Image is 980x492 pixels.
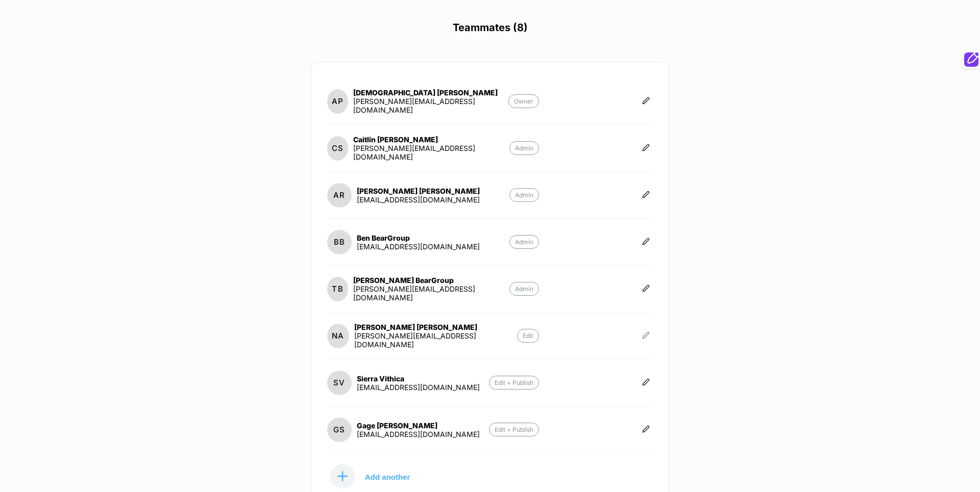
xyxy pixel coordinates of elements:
[517,329,539,343] p: Edit
[509,235,539,249] p: Admin
[353,276,509,284] div: [PERSON_NAME] BearGroup
[357,421,480,430] div: Gage [PERSON_NAME]
[357,383,480,392] div: [EMAIL_ADDRESS][DOMAIN_NAME]
[489,376,539,390] p: Edit + Publish
[357,234,480,242] div: Ben BearGroup
[509,282,539,296] p: Admin
[353,97,508,114] div: [PERSON_NAME][EMAIL_ADDRESS][DOMAIN_NAME]
[357,374,480,383] div: Sierra Vithica
[332,331,344,341] p: NA
[353,135,509,144] div: Caitlin [PERSON_NAME]
[332,284,343,294] p: TB
[357,430,480,438] div: [EMAIL_ADDRESS][DOMAIN_NAME]
[332,143,344,153] p: CS
[354,323,517,331] div: [PERSON_NAME] [PERSON_NAME]
[357,187,480,195] div: [PERSON_NAME] [PERSON_NAME]
[327,463,429,489] button: Add another
[334,237,345,247] p: BB
[332,96,344,106] p: AP
[333,190,345,200] p: AR
[333,378,345,387] p: SV
[333,425,345,434] p: GS
[357,242,480,251] div: [EMAIL_ADDRESS][DOMAIN_NAME]
[509,141,539,155] p: Admin
[357,195,480,204] div: [EMAIL_ADDRESS][DOMAIN_NAME]
[508,94,539,108] p: Owner
[353,284,509,302] div: [PERSON_NAME][EMAIL_ADDRESS][DOMAIN_NAME]
[509,188,539,202] p: Admin
[353,88,508,97] div: [DEMOGRAPHIC_DATA] [PERSON_NAME]
[354,331,517,349] div: [PERSON_NAME][EMAIL_ADDRESS][DOMAIN_NAME]
[353,144,509,161] div: [PERSON_NAME][EMAIL_ADDRESS][DOMAIN_NAME]
[365,474,410,479] p: Add another
[489,423,539,436] p: Edit + Publish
